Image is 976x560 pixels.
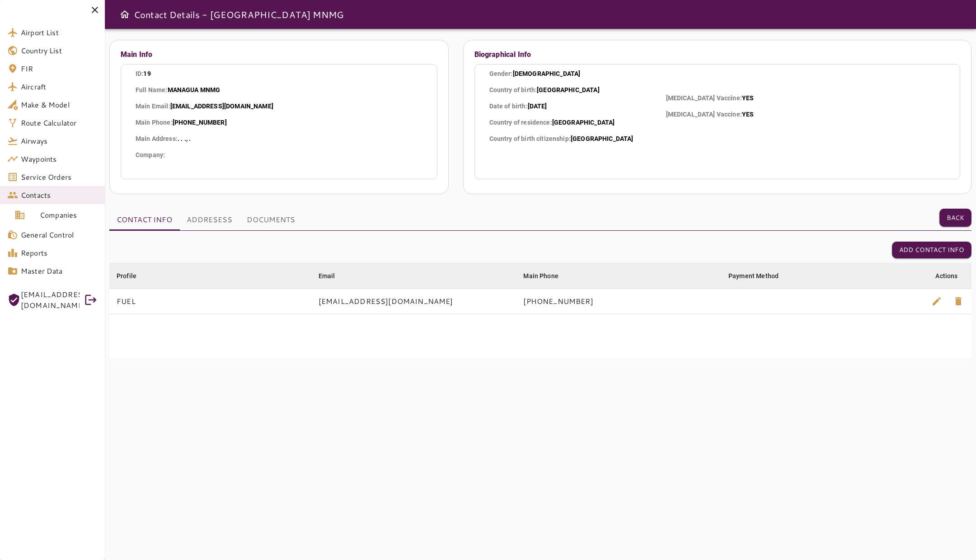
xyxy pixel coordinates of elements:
button: DOCUMENTS [239,209,302,230]
b: MANAGUA MNMG [168,86,221,93]
p: Main Info [121,49,152,60]
button: Open drawer [116,5,134,23]
span: FIR [21,63,98,74]
div: full width tabs example [109,209,302,230]
p: ID : [136,69,422,78]
td: [PHONE_NUMBER] [516,289,721,314]
p: Company : [136,150,422,159]
p: Date of birth : [489,102,590,111]
b: [DEMOGRAPHIC_DATA] [513,70,581,77]
b: 19 [143,70,150,77]
span: Route Calculator [21,117,98,128]
b: [GEOGRAPHIC_DATA] [537,86,600,93]
span: Main Phone [523,271,570,281]
span: Payment Method [728,271,790,281]
button: Back [939,209,971,227]
div: Email [319,271,335,281]
p: Country of birth citizenship : [489,134,633,143]
span: Aircraft [21,81,98,92]
span: Companies [40,210,98,220]
b: [GEOGRAPHIC_DATA] [571,135,633,142]
button: Add Contact Info [892,242,971,258]
span: Email [319,271,347,281]
span: Country List [21,45,98,56]
p: [MEDICAL_DATA] Vaccine : [666,93,754,103]
b: [PHONE_NUMBER] [173,119,227,126]
p: Country of residence : [489,118,624,127]
span: Profile [117,271,148,281]
p: Biographical Info [474,49,531,60]
span: General Control [21,229,98,240]
b: YES [742,94,754,102]
span: Master Data [21,266,98,276]
div: Profile [117,271,136,281]
p: Country of birth : [489,85,617,94]
button: ADDRESESS [179,209,239,230]
button: CONTACT INFO [109,209,179,230]
p: Main Email : [136,102,422,111]
p: Gender : [489,69,607,78]
div: Payment Method [728,271,779,281]
p: Main Address : [136,134,422,143]
p: Full Name : [136,85,422,94]
span: delete [953,296,964,307]
b: [EMAIL_ADDRESS][DOMAIN_NAME] [170,103,273,110]
td: [EMAIL_ADDRESS][DOMAIN_NAME] [311,289,516,314]
b: . . ., . [178,135,191,142]
p: [MEDICAL_DATA] Vaccine : [666,110,754,119]
td: FUEL [109,289,311,314]
p: Main Phone : [136,118,422,127]
span: Make & Model [21,99,98,110]
button: Delete Contact [948,290,969,312]
button: Edit Contact [926,290,948,312]
div: Main Phone [523,271,558,281]
b: [DATE] [528,103,547,110]
span: Reports [21,247,98,258]
b: YES [742,111,754,118]
span: Service Orders [21,172,98,182]
h6: Contact Details - [GEOGRAPHIC_DATA] MNMG [134,7,344,22]
span: Contacts [21,190,98,201]
span: edit [931,296,942,307]
span: [EMAIL_ADDRESS][DOMAIN_NAME] [21,289,80,311]
span: Airways [21,135,98,146]
span: Airport List [21,27,98,38]
b: [GEOGRAPHIC_DATA] [552,119,615,126]
span: Waypoints [21,154,98,164]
